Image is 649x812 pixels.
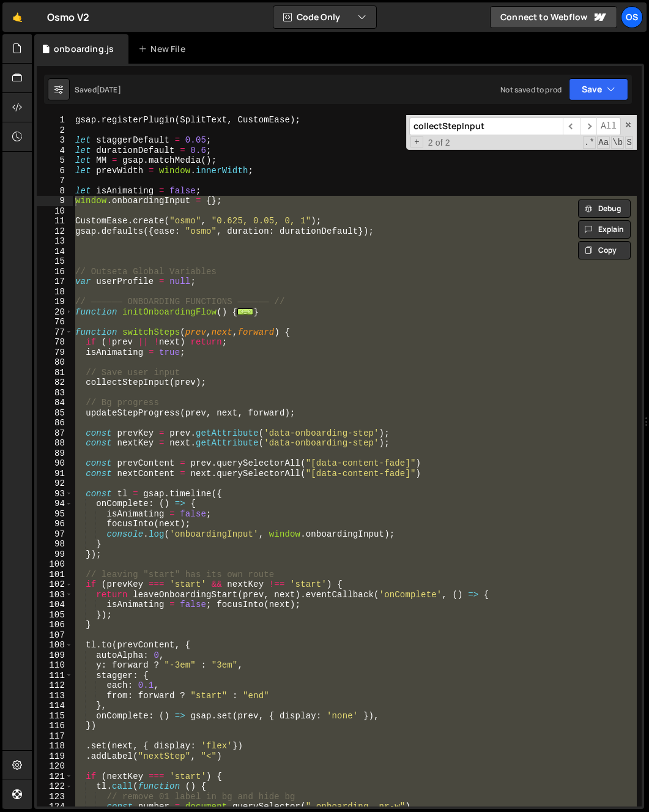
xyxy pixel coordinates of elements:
div: 120 [37,761,73,772]
div: 113 [37,691,73,701]
div: 115 [37,711,73,721]
div: onboarding.js [54,43,114,55]
div: 107 [37,630,73,641]
div: 3 [37,135,73,146]
span: Search In Selection [625,136,633,149]
div: 7 [37,176,73,186]
div: 18 [37,287,73,297]
span: ​ [563,117,580,135]
button: Explain [578,220,631,239]
div: 117 [37,731,73,742]
div: 11 [37,216,73,226]
div: 118 [37,741,73,751]
div: 79 [37,348,73,358]
div: 98 [37,539,73,549]
div: 93 [37,489,73,499]
div: 87 [37,428,73,439]
div: 76 [37,317,73,327]
div: 1 [37,115,73,125]
button: Code Only [273,6,376,28]
div: 112 [37,680,73,691]
div: 92 [37,479,73,489]
div: 104 [37,600,73,610]
span: Toggle Replace mode [410,136,423,148]
div: 105 [37,610,73,620]
a: Connect to Webflow [490,6,617,28]
span: 2 of 2 [423,138,455,148]
div: 12 [37,226,73,237]
div: 95 [37,509,73,520]
div: 77 [37,327,73,338]
div: New File [138,43,190,55]
div: 103 [37,590,73,600]
div: 116 [37,721,73,731]
div: 90 [37,458,73,469]
div: 2 [37,125,73,136]
div: 99 [37,549,73,560]
div: 83 [37,388,73,398]
div: 97 [37,529,73,540]
div: 119 [37,751,73,762]
span: RegExp Search [583,136,596,149]
div: 5 [37,155,73,166]
div: Saved [75,84,121,95]
div: 82 [37,378,73,388]
div: 78 [37,337,73,348]
div: 14 [37,247,73,257]
div: 121 [37,772,73,782]
div: 17 [37,277,73,287]
div: 110 [37,660,73,671]
input: Search for [409,117,563,135]
div: 91 [37,469,73,479]
div: 94 [37,499,73,509]
div: 9 [37,196,73,206]
a: 🤙 [2,2,32,32]
div: 19 [37,297,73,307]
div: 102 [37,579,73,590]
div: 108 [37,640,73,650]
div: 16 [37,267,73,277]
div: 89 [37,449,73,459]
div: 84 [37,398,73,408]
span: ​ [580,117,597,135]
div: 10 [37,206,73,217]
div: 106 [37,620,73,630]
div: 85 [37,408,73,419]
div: Not saved to prod [500,84,562,95]
div: 122 [37,781,73,792]
button: Save [569,78,628,100]
span: Alt-Enter [596,117,621,135]
div: 101 [37,570,73,580]
button: Copy [578,241,631,259]
div: 13 [37,236,73,247]
div: 88 [37,438,73,449]
div: Osmo V2 [47,10,89,24]
div: 124 [37,802,73,812]
div: 8 [37,186,73,196]
div: 20 [37,307,73,318]
div: [DATE] [97,84,121,95]
div: 6 [37,166,73,176]
div: 111 [37,671,73,681]
div: 86 [37,418,73,428]
div: 96 [37,519,73,529]
span: CaseSensitive Search [597,136,610,149]
div: 123 [37,792,73,802]
div: 15 [37,256,73,267]
span: ... [237,308,253,315]
div: 4 [37,146,73,156]
span: Whole Word Search [611,136,624,149]
div: 109 [37,650,73,661]
button: Debug [578,199,631,218]
div: 100 [37,559,73,570]
div: 81 [37,368,73,378]
a: Os [621,6,643,28]
div: 80 [37,357,73,368]
div: 114 [37,701,73,711]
